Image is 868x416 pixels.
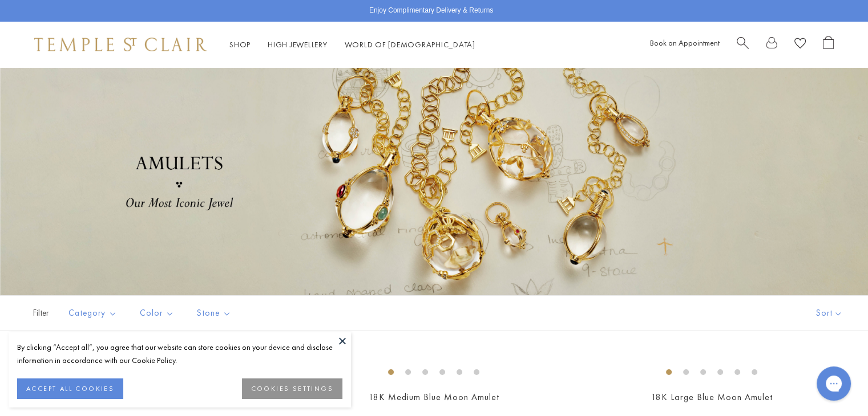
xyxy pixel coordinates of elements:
[650,38,720,48] a: Book an Appointment
[34,38,207,51] img: Temple St. Clair
[651,391,773,403] a: 18K Large Blue Moon Amulet
[268,39,328,50] a: High JewelleryHigh Jewellery
[188,300,240,326] button: Stone
[794,36,806,54] a: View Wishlist
[737,36,749,54] a: Search
[823,36,834,54] a: Open Shopping Bag
[131,300,183,326] button: Color
[17,341,342,367] div: By clicking “Accept all”, you agree that our website can store cookies on your device and disclos...
[811,362,857,405] iframe: Gorgias live chat messenger
[60,300,126,326] button: Category
[369,5,493,17] p: Enjoy Complimentary Delivery & Returns
[191,306,240,320] span: Stone
[790,296,868,331] button: Show sort by
[345,39,475,50] a: World of [DEMOGRAPHIC_DATA]World of [DEMOGRAPHIC_DATA]
[134,306,183,320] span: Color
[17,378,123,399] button: ACCEPT ALL COOKIES
[63,306,126,320] span: Category
[242,378,342,399] button: COOKIES SETTINGS
[229,38,475,52] nav: Main navigation
[229,39,251,50] a: ShopShop
[369,391,499,403] a: 18K Medium Blue Moon Amulet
